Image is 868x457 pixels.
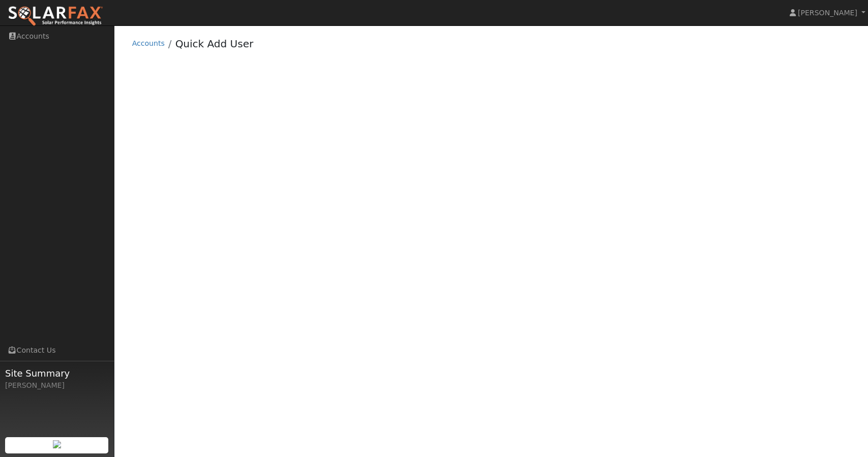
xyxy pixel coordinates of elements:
a: Accounts [132,39,165,47]
span: Site Summary [5,366,109,380]
div: [PERSON_NAME] [5,380,109,391]
img: retrieve [53,440,61,448]
img: SolarFax [8,6,103,27]
span: [PERSON_NAME] [798,9,857,17]
a: Quick Add User [175,38,254,50]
